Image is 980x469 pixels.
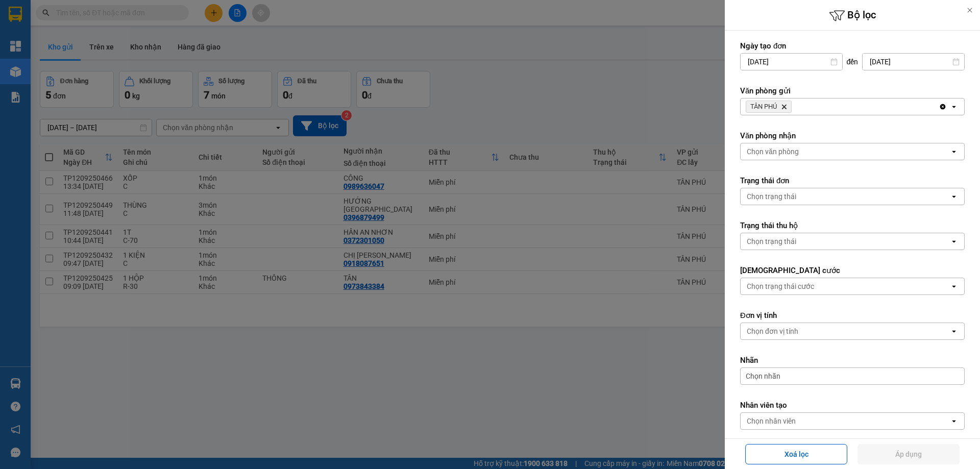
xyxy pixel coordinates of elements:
button: Áp dụng [857,444,960,464]
button: Xoá lọc [745,444,847,464]
label: Nhân viên tạo [740,400,965,410]
label: Ngày tạo đơn [740,41,965,51]
input: Select a date. [741,54,842,70]
svg: open [950,237,958,245]
span: TÂN PHÚ, close by backspace [746,101,792,113]
div: Chọn văn phòng [747,146,799,157]
span: SL [90,64,104,79]
span: Gửi: [9,10,24,20]
span: Chọn nhãn [746,371,780,381]
svg: open [950,327,958,335]
svg: open [950,192,958,201]
div: CÔNG [66,32,148,44]
h6: Bộ lọc [725,8,980,23]
svg: open [950,147,958,156]
label: Nhãn [740,355,965,365]
input: Selected TÂN PHÚ. [794,102,795,112]
label: Trạng thái thu hộ [740,220,965,231]
svg: open [950,417,958,425]
label: Đơn vị tính [740,310,965,320]
span: TÂN PHÚ [750,103,777,111]
label: Văn phòng gửi [740,86,965,96]
div: Tên hàng: XỐP ( : 1 ) [9,65,148,78]
div: TÂN PHÚ [9,9,59,33]
div: Chọn trạng thái [747,191,796,202]
svg: open [950,282,958,290]
svg: Delete [781,104,787,110]
label: Trạng thái đơn [740,176,965,186]
input: Select a date. [863,54,964,70]
div: Chọn trạng thái cước [747,281,814,291]
div: Chọn trạng thái [747,236,796,246]
span: đến [847,57,859,67]
label: Văn phòng nhận [740,131,965,141]
div: Chọn nhân viên [747,416,796,426]
span: Nhận: [66,9,91,19]
label: [DEMOGRAPHIC_DATA] cước [740,265,965,276]
svg: open [950,103,958,111]
svg: Clear all [939,103,947,111]
div: Chọn đơn vị tính [747,326,798,336]
div: [PERSON_NAME] [66,9,148,32]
